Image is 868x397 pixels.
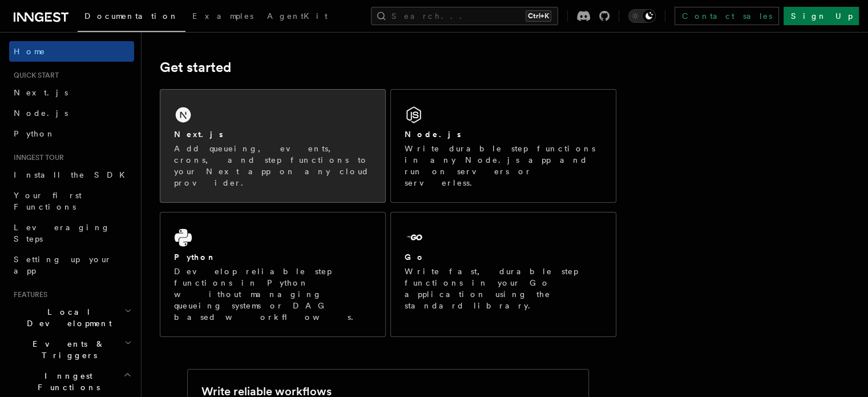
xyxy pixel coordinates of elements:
p: Add queueing, events, crons, and step functions to your Next app on any cloud provider. [174,143,372,189]
span: Events & Triggers [9,338,124,361]
a: Documentation [78,3,185,32]
a: AgentKit [260,3,334,31]
a: Leveraging Steps [9,217,134,249]
span: Inngest Functions [9,370,123,393]
span: Local Development [9,306,124,329]
a: Get started [160,59,231,75]
button: Search...Ctrl+K [371,7,558,25]
a: Install the SDK [9,165,134,185]
a: Setting up your app [9,249,134,281]
a: Your first Functions [9,185,134,217]
a: Examples [185,3,260,31]
span: Setting up your app [14,255,112,275]
span: Home [14,46,46,57]
kbd: Ctrl+K [526,10,551,22]
a: Next.js [9,82,134,103]
a: Next.jsAdd queueing, events, crons, and step functions to your Next app on any cloud provider. [160,89,386,203]
a: Home [9,41,134,62]
span: Documentation [84,11,179,21]
a: GoWrite fast, durable step functions in your Go application using the standard library. [390,212,616,337]
p: Develop reliable step functions in Python without managing queueing systems or DAG based workflows. [174,266,372,323]
a: Node.js [9,103,134,123]
span: Node.js [14,109,68,118]
span: AgentKit [267,11,328,21]
span: Next.js [14,88,68,97]
p: Write durable step functions in any Node.js app and run on servers or serverless. [405,143,602,189]
button: Local Development [9,302,134,334]
button: Toggle dark mode [628,9,656,23]
span: Quick start [9,71,59,80]
a: Python [9,123,134,144]
p: Write fast, durable step functions in your Go application using the standard library. [405,266,602,311]
h2: Next.js [174,129,223,140]
h2: Python [174,251,216,263]
span: Python [14,129,55,138]
a: PythonDevelop reliable step functions in Python without managing queueing systems or DAG based wo... [160,212,386,337]
h2: Node.js [405,129,461,140]
span: Examples [192,11,253,21]
a: Sign Up [784,7,859,25]
button: Events & Triggers [9,334,134,366]
span: Install the SDK [14,170,132,179]
span: Your first Functions [14,191,82,211]
span: Inngest tour [9,153,64,162]
h2: Go [405,251,425,263]
a: Node.jsWrite durable step functions in any Node.js app and run on servers or serverless. [390,89,616,203]
span: Leveraging Steps [14,223,110,243]
a: Contact sales [675,7,779,25]
span: Features [9,290,47,299]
